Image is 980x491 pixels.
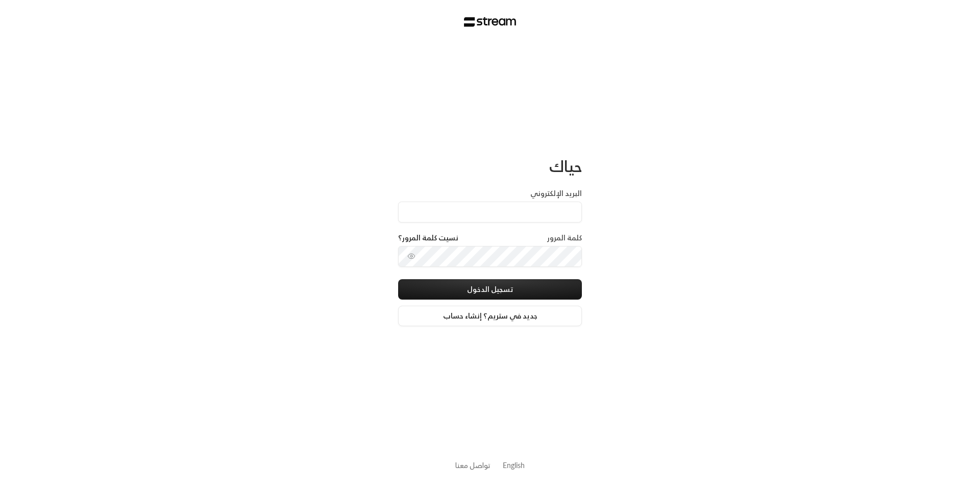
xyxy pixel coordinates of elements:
[503,456,525,475] a: English
[398,279,582,300] button: تسجيل الدخول
[464,17,517,27] img: Stream Logo
[398,233,458,243] a: نسيت كلمة المرور؟
[398,306,582,326] a: جديد في ستريم؟ إنشاء حساب
[549,153,582,180] span: حياك
[530,188,582,199] label: البريد الإلكتروني
[455,460,491,471] button: تواصل معنا
[547,233,582,243] label: كلمة المرور
[455,459,491,472] a: تواصل معنا
[403,248,420,264] button: toggle password visibility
